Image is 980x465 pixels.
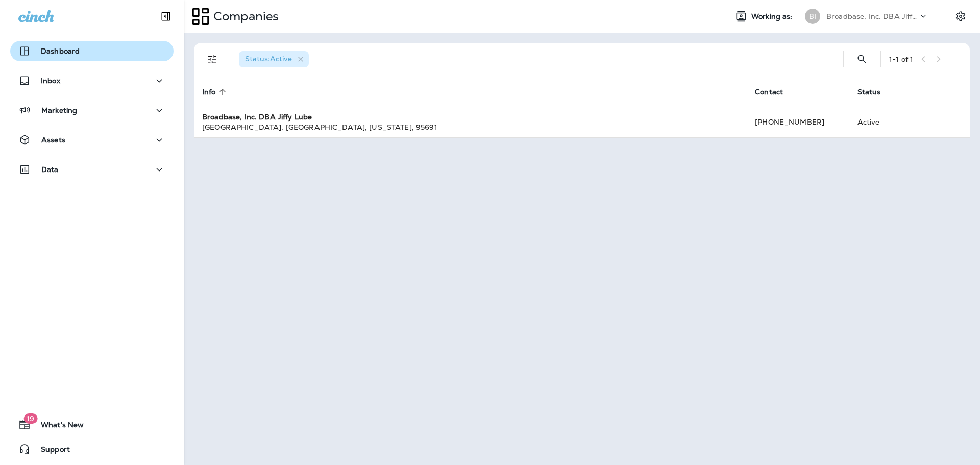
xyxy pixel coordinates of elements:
[755,88,783,96] span: Contact
[239,51,309,67] div: Status:Active
[41,77,60,85] p: Inbox
[10,414,174,435] button: 19What's New
[805,9,820,24] div: BI
[23,413,37,424] span: 19
[857,88,881,96] span: Status
[202,112,312,121] strong: Broadbase, Inc. DBA Jiffy Lube
[889,55,913,63] div: 1 - 1 of 1
[10,159,174,180] button: Data
[202,88,216,96] span: Info
[755,87,796,96] span: Contact
[41,106,77,114] p: Marketing
[209,9,279,24] p: Companies
[852,49,872,69] button: Search Companies
[10,41,174,61] button: Dashboard
[10,70,174,91] button: Inbox
[41,136,65,144] p: Assets
[951,7,970,26] button: Settings
[202,122,739,132] div: [GEOGRAPHIC_DATA] , [GEOGRAPHIC_DATA] , [US_STATE] , 95691
[10,439,174,459] button: Support
[857,87,894,96] span: Status
[849,107,915,137] td: Active
[10,100,174,120] button: Marketing
[747,107,849,137] td: [PHONE_NUMBER]
[826,12,918,20] p: Broadbase, Inc. DBA Jiffy Lube
[202,49,223,69] button: Filters
[41,165,59,174] p: Data
[152,6,180,27] button: Collapse Sidebar
[202,87,229,96] span: Info
[245,54,292,63] span: Status : Active
[41,47,80,55] p: Dashboard
[31,421,84,433] span: What's New
[31,445,70,457] span: Support
[751,12,795,21] span: Working as:
[10,130,174,150] button: Assets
